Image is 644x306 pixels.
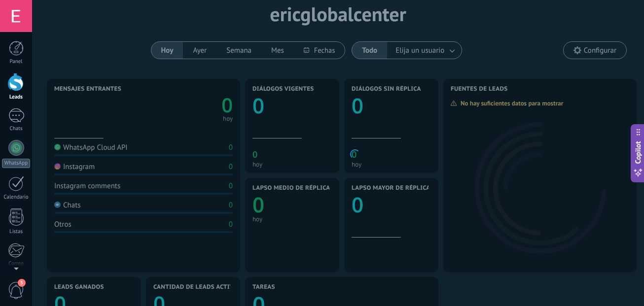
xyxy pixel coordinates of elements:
span: 3 [18,279,26,287]
div: Leads [2,94,31,101]
div: Chats [2,126,31,132]
div: Calendario [2,194,31,201]
div: Listas [2,229,31,235]
span: Copilot [633,141,643,164]
div: Panel [2,59,31,65]
div: WhatsApp [2,159,30,168]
